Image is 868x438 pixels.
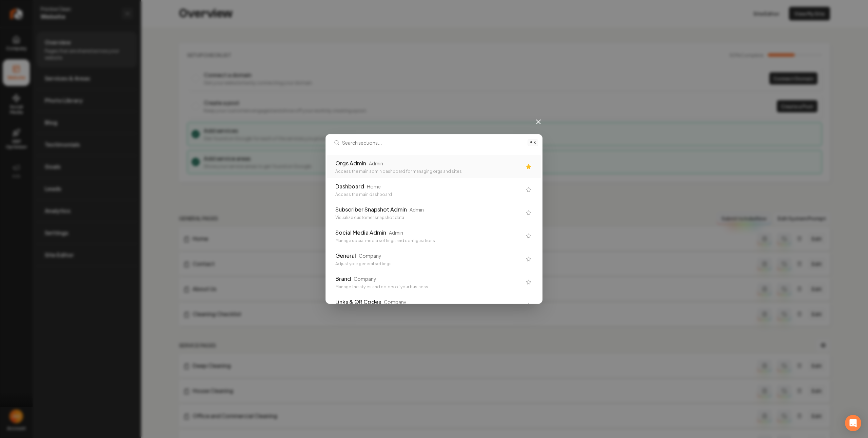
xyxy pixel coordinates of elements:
[342,134,524,151] input: Search sections...
[335,284,522,290] div: Manage the styles and colors of your business.
[354,275,376,282] div: Company
[335,215,522,220] div: Visualize customer snapshot data
[389,229,403,236] div: Admin
[335,159,366,167] div: Orgs Admin
[367,183,381,190] div: Home
[335,275,351,283] div: Brand
[359,252,381,259] div: Company
[335,229,386,237] div: Social Media Admin
[335,182,364,190] div: Dashboard
[335,192,522,197] div: Access the main dashboard
[335,252,356,260] div: General
[335,238,522,243] div: Manage social media settings and configurations
[369,160,383,167] div: Admin
[410,206,424,213] div: Admin
[335,261,522,267] div: Adjust your general settings.
[845,415,861,431] div: Open Intercom Messenger
[384,298,407,305] div: Company
[335,205,407,214] div: Subscriber Snapshot Admin
[335,169,522,174] div: Access the main admin dashboard for managing orgs and sites
[335,298,381,306] div: Links & QR Codes
[326,151,542,304] div: Search sections...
